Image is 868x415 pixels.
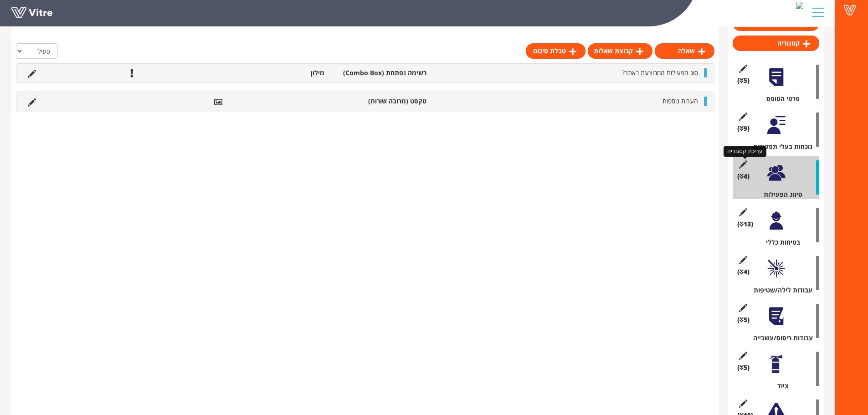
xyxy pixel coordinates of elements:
a: טבלת סיכום [526,43,586,59]
div: ציוד [740,381,819,390]
span: (5 ) [737,76,750,85]
div: סיווג הפעילות [740,190,819,199]
span: (9 ) [737,124,750,133]
li: מילון [227,68,329,77]
a: שאלה [655,43,714,59]
div: עבודות ריסוס/עשבייה [740,333,819,343]
span: (13 ) [737,220,753,229]
div: פרטי הטופס [740,94,819,103]
img: 9383d2f8-fd1b-4917-91a4-e9a5135bec86.jpg [796,2,803,9]
div: עריכת קטגוריה [724,146,766,157]
div: עבודות לילה/שטיפות [740,286,819,295]
li: רשימה נפתחת (Combo Box) [329,68,431,77]
span: (4 ) [737,172,750,181]
a: קבוצת שאלות [588,43,652,59]
span: (5 ) [737,315,750,324]
div: בטיחות כללי [740,238,819,247]
div: נוכחות בעלי תפקידים [740,142,819,151]
span: הערות נוספות [663,97,698,105]
span: סוג הפעילות המבוצעת באתר? [622,68,698,77]
span: (4 ) [737,267,750,277]
li: טקסט (מרובה שורות) [329,97,431,106]
span: (5 ) [737,363,750,372]
a: קטגוריה [733,36,819,51]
